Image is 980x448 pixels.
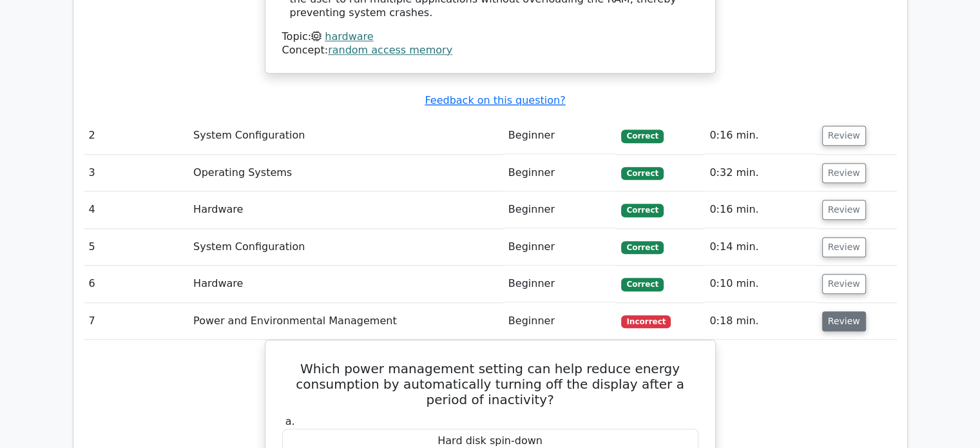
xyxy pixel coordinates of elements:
td: 0:32 min. [704,155,816,191]
span: Correct [621,167,663,180]
div: Topic: [282,30,698,44]
button: Review [822,126,866,146]
td: System Configuration [188,117,503,154]
h5: Which power management setting can help reduce energy consumption by automatically turning off th... [281,361,700,407]
span: Correct [621,204,663,217]
td: 7 [84,303,189,340]
button: Review [822,237,866,257]
td: Beginner [503,303,617,340]
td: Beginner [503,117,617,154]
span: Correct [621,241,663,254]
a: Feedback on this question? [425,94,565,106]
button: Review [822,163,866,183]
span: Incorrect [621,315,671,328]
span: Correct [621,130,663,142]
td: 2 [84,117,189,154]
td: 0:14 min. [704,229,816,266]
td: Power and Environmental Management [188,303,503,340]
div: Concept: [282,44,698,57]
button: Review [822,200,866,220]
td: Hardware [188,191,503,228]
td: 6 [84,266,189,302]
td: 0:16 min. [704,191,816,228]
a: hardware [325,30,373,43]
td: Beginner [503,266,617,302]
td: Beginner [503,155,617,191]
span: a. [285,415,295,427]
td: 0:10 min. [704,266,816,302]
td: System Configuration [188,229,503,266]
td: 4 [84,191,189,228]
td: Hardware [188,266,503,302]
button: Review [822,311,866,331]
td: Beginner [503,191,617,228]
a: random access memory [328,44,452,56]
td: 5 [84,229,189,266]
td: 0:18 min. [704,303,816,340]
span: Correct [621,278,663,291]
button: Review [822,274,866,294]
td: 0:16 min. [704,117,816,154]
td: Operating Systems [188,155,503,191]
td: 3 [84,155,189,191]
td: Beginner [503,229,617,266]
